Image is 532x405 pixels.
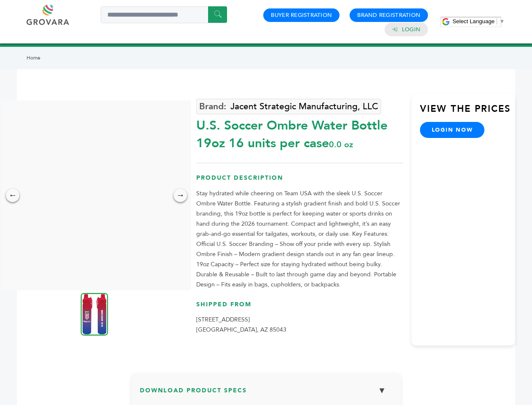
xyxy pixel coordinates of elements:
a: Brand Registration [357,11,420,19]
button: ▼ [372,381,393,400]
img: U.S. Soccer Ombre Water Bottle – 19oz 16 units per case 0.0 oz [81,293,108,335]
a: Login [402,26,420,33]
h3: Product Description [196,174,403,189]
input: Search a product or brand... [101,6,227,23]
span: Select Language [452,18,495,24]
p: [STREET_ADDRESS] [GEOGRAPHIC_DATA], AZ 85043 [196,315,403,335]
h3: View the Prices [420,103,515,122]
div: ← [6,189,19,202]
div: → [174,189,187,202]
a: Select Language​ [452,18,505,24]
a: Jacent Strategic Manufacturing, LLC [196,99,381,114]
span: ▼ [499,18,505,24]
a: login now [420,122,485,138]
p: Stay hydrated while cheering on Team USA with the sleek U.S. Soccer Ombre Water Bottle. Featuring... [196,189,403,290]
a: Home [27,54,40,61]
h3: Shipped From [196,300,403,315]
span: 0.0 oz [329,139,353,150]
div: U.S. Soccer Ombre Water Bottle 19oz 16 units per case [196,113,403,152]
a: Buyer Registration [271,11,332,19]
